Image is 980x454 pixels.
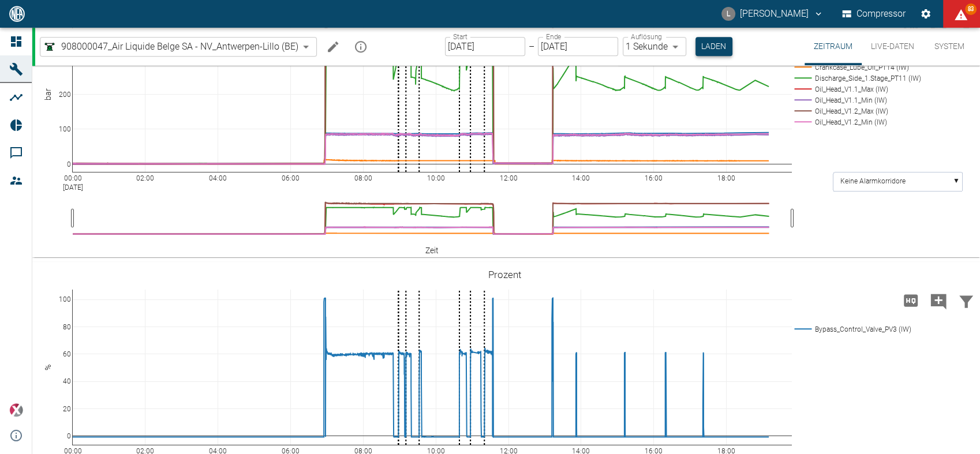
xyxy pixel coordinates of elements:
div: 1 Sekunde [623,37,686,56]
label: Start [453,32,467,42]
input: DD.MM.YYYY [538,37,618,56]
button: mission info [349,35,372,58]
label: Ende [546,32,561,42]
button: Compressor [840,3,908,24]
button: Live-Daten [862,28,923,65]
button: Machine bearbeiten [321,35,345,58]
input: DD.MM.YYYY [445,37,525,56]
img: logo [8,6,26,21]
label: Auflösung [631,32,662,42]
text: Keine Alarmkorridore [840,178,906,186]
button: System [923,28,975,65]
img: Xplore Logo [9,403,23,417]
a: 908000047_Air Liquide Belge SA - NV_Antwerpen-Lillo (BE) [43,40,298,54]
span: Hohe Auflösung [897,294,925,305]
button: Einstellungen [915,3,936,24]
span: 908000047_Air Liquide Belge SA - NV_Antwerpen-Lillo (BE) [61,40,298,53]
span: 83 [965,3,977,15]
button: Laden [695,37,732,56]
button: luca.corigliano@neuman-esser.com [720,3,825,24]
button: Daten filtern [952,286,980,316]
div: L [721,7,735,21]
button: Kommentar hinzufügen [925,286,952,316]
button: Zeitraum [805,28,862,65]
p: – [529,40,534,53]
